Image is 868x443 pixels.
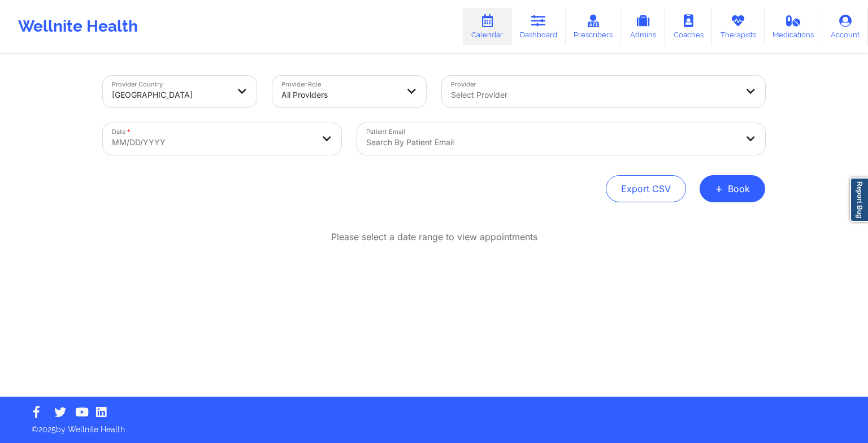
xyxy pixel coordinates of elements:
button: +Book [700,175,765,202]
div: [GEOGRAPHIC_DATA] [112,82,228,107]
a: Therapists [712,8,765,45]
a: Admins [621,8,665,45]
a: Coaches [665,8,712,45]
a: Dashboard [511,8,566,45]
a: Medications [765,8,823,45]
div: All Providers [281,82,398,107]
button: Export CSV [606,175,686,202]
p: © 2025 by Wellnite Health [24,416,844,435]
p: Please select a date range to view appointments [331,231,537,244]
a: Report Bug [850,177,868,222]
a: Prescribers [566,8,622,45]
a: Account [822,8,868,45]
span: + [715,185,723,192]
a: Calendar [463,8,511,45]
